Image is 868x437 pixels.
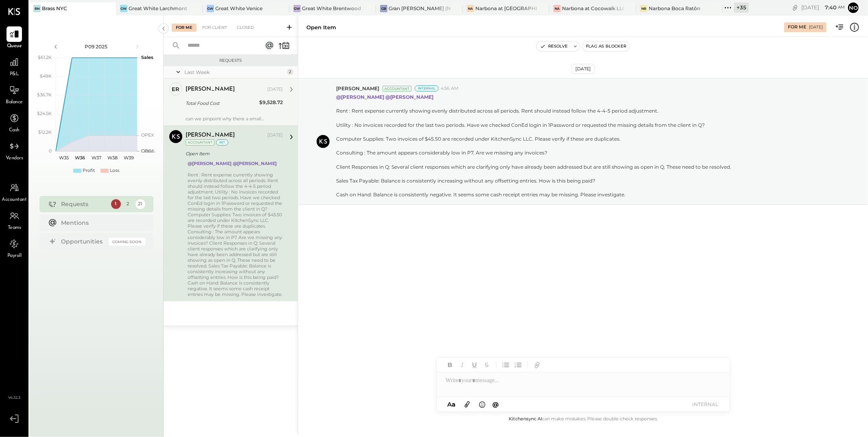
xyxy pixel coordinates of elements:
[293,5,301,12] div: GW
[788,24,806,30] div: For Me
[583,41,630,51] button: Flag as Blocker
[809,24,823,30] div: [DATE]
[110,167,119,174] div: Loss
[184,69,285,76] div: Last Week
[457,360,468,370] button: Italic
[734,2,749,13] div: + 35
[233,24,258,32] div: Closed
[306,24,336,31] div: Open Item
[640,5,647,12] div: NB
[33,5,41,12] div: BN
[791,3,799,12] div: copy link
[10,71,19,78] span: P&L
[61,219,141,227] div: Mentions
[847,1,860,14] button: No
[441,85,459,92] span: 4:56 AM
[287,69,293,75] div: 2
[141,54,153,60] text: Sales
[207,5,214,12] div: GW
[124,155,134,161] text: W39
[469,360,480,370] button: Underline
[216,139,228,146] div: int
[37,111,52,116] text: $24.5K
[0,111,28,134] a: Cash
[6,99,23,106] span: Balance
[0,208,28,232] a: Teams
[0,139,28,162] a: Vendors
[141,148,155,154] text: Occu...
[415,85,439,91] div: Internal
[129,5,187,12] div: Great White Larchmont
[452,400,455,408] span: a
[389,5,450,12] div: Gran [PERSON_NAME] (New)
[0,236,28,260] a: Payroll
[172,24,197,32] div: For Me
[553,5,561,12] div: Na
[42,5,67,12] div: Brass NYC
[198,24,231,32] div: For Client
[59,155,69,161] text: W35
[109,238,145,246] div: Coming Soon
[801,4,845,11] div: [DATE]
[302,5,361,12] div: Great White Brentwood
[336,94,384,100] strong: @[PERSON_NAME]
[475,5,537,12] div: Narbona at [GEOGRAPHIC_DATA] LLC
[689,399,722,410] button: INTERNAL
[259,98,283,107] div: $9,528.72
[168,58,294,63] div: Requests
[40,73,52,79] text: $49K
[233,161,277,166] strong: @[PERSON_NAME]
[0,83,28,106] a: Balance
[537,41,571,51] button: Resolve
[513,360,523,370] button: Ordered List
[75,155,85,161] text: W36
[123,199,133,209] div: 2
[111,199,121,209] div: 1
[61,200,107,208] div: Requests
[186,99,257,107] div: Total Food Cost
[7,252,22,260] span: Payroll
[9,127,20,134] span: Cash
[445,360,455,370] button: Bold
[186,150,280,158] div: Open Item
[481,360,492,370] button: Strikethrough
[186,85,235,93] div: [PERSON_NAME]
[37,92,52,98] text: $36.7K
[49,148,52,154] text: 0
[532,360,542,370] button: Add URL
[188,172,283,297] div: Rent : Rent expense currently showing evenly distributed across all periods. Rent should instead ...
[186,131,235,139] div: [PERSON_NAME]
[2,196,27,204] span: Accountant
[186,139,214,146] div: Accountant
[267,132,283,139] div: [DATE]
[0,54,28,78] a: P&L
[385,94,433,100] strong: @[PERSON_NAME]
[267,86,283,93] div: [DATE]
[61,237,105,246] div: Opportunities
[120,5,127,12] div: GW
[0,26,28,50] a: Queue
[8,224,21,232] span: Teams
[490,399,502,409] button: @
[6,155,23,162] span: Vendors
[172,85,180,93] div: er
[467,5,474,12] div: Na
[501,360,511,370] button: Unordered List
[649,5,700,12] div: Narbona Boca Ratōn
[186,116,283,122] div: can we pinpoint why there a small difference between food coded purchases amount in KitchenSync a...
[493,400,499,408] span: @
[215,5,262,12] div: Great White Venice
[336,107,731,198] div: Rent : Rent expense currently showing evenly distributed across all periods. Rent should instead ...
[92,155,101,161] text: W37
[62,43,131,50] div: P09 2025
[7,43,22,50] span: Queue
[107,155,118,161] text: W38
[141,132,154,138] text: OPEX
[572,64,595,74] div: [DATE]
[38,54,52,60] text: $61.2K
[83,167,95,174] div: Profit
[380,5,387,12] div: GB
[38,129,52,135] text: $12.2K
[188,161,232,166] strong: @[PERSON_NAME]
[0,180,28,204] a: Accountant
